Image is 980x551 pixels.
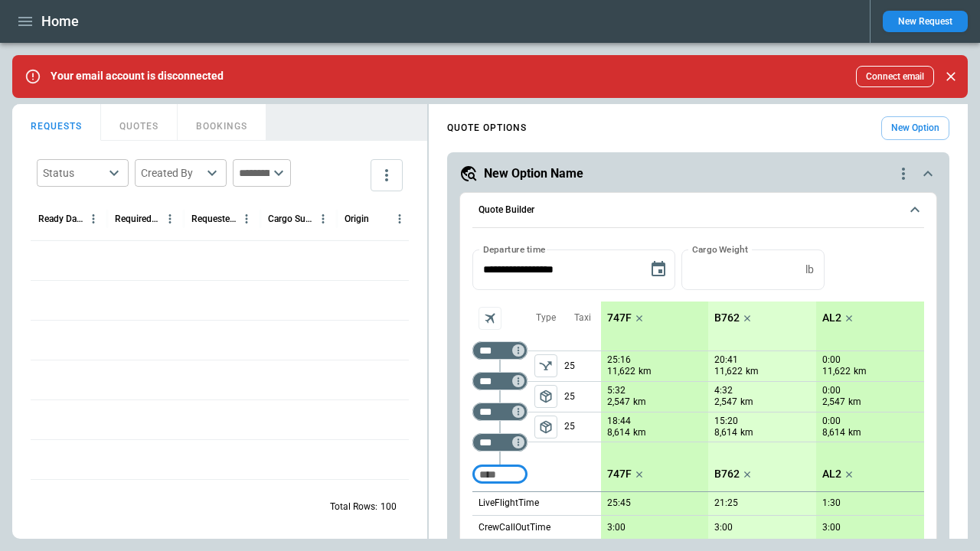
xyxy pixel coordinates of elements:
[534,354,557,377] button: left aligned
[330,500,377,514] p: Total Rows:
[940,66,962,87] button: Close
[822,311,841,324] p: AL2
[564,382,601,412] p: 25
[822,416,841,427] p: 0:00
[160,209,180,229] button: Required Date & Time (UTC) column menu
[643,254,674,285] button: Choose date, selected date is Sep 9, 2025
[538,419,554,435] span: package_2
[894,165,913,183] div: quote-option-actions
[714,497,738,509] p: 21:25
[740,396,753,409] p: km
[178,104,266,141] button: BOOKINGS
[822,396,845,409] p: 2,547
[479,307,501,330] span: Aircraft selection
[447,125,527,132] h4: QUOTE OPTIONS
[746,365,759,378] p: km
[115,214,160,224] div: Required Date & Time (UTC)
[822,354,841,366] p: 0:00
[714,311,740,324] p: B762
[607,396,630,409] p: 2,547
[483,243,546,256] label: Departure time
[940,60,962,93] div: dismiss
[822,468,841,481] p: AL2
[268,214,313,224] div: Cargo Summary
[607,365,635,378] p: 11,622
[484,165,583,182] h5: New Option Name
[607,522,626,533] p: 3:00
[607,311,632,324] p: 747F
[43,165,104,181] div: Status
[534,385,557,408] button: left aligned
[805,263,814,276] p: lb
[714,468,740,481] p: B762
[479,521,550,534] p: CrewCallOutTime
[607,416,631,427] p: 18:44
[345,214,369,224] div: Origin
[848,396,861,409] p: km
[41,12,79,31] h1: Home
[536,311,556,324] p: Type
[313,209,333,229] button: Cargo Summary column menu
[472,403,528,421] div: Too short
[607,426,630,439] p: 8,614
[822,365,851,378] p: 11,622
[381,500,397,514] p: 100
[38,214,83,224] div: Ready Date & Time (UTC)
[371,159,403,191] button: more
[639,365,652,378] p: km
[472,193,924,228] button: Quote Builder
[83,209,103,229] button: Ready Date & Time (UTC) column menu
[534,416,557,439] span: Type of sector
[607,385,626,396] p: 5:32
[714,416,738,427] p: 15:20
[12,104,101,141] button: REQUESTS
[854,365,867,378] p: km
[740,426,753,439] p: km
[472,465,528,484] div: Too short
[191,214,237,224] div: Requested Route
[472,372,528,390] div: Too short
[574,311,591,324] p: Taxi
[237,209,256,229] button: Requested Route column menu
[390,209,410,229] button: Origin column menu
[714,365,743,378] p: 11,622
[564,412,601,442] p: 25
[633,426,646,439] p: km
[692,243,748,256] label: Cargo Weight
[472,341,528,360] div: Too short
[479,497,539,510] p: LiveFlightTime
[472,433,528,452] div: Too short
[714,522,733,533] p: 3:00
[714,426,737,439] p: 8,614
[534,385,557,408] span: Type of sector
[822,385,841,396] p: 0:00
[534,416,557,439] button: left aligned
[51,70,224,83] p: Your email account is disconnected
[459,165,937,183] button: New Option Namequote-option-actions
[607,354,631,366] p: 25:16
[881,116,949,140] button: New Option
[479,205,534,215] h6: Quote Builder
[101,104,178,141] button: QUOTES
[534,354,557,377] span: Type of sector
[714,396,737,409] p: 2,547
[714,354,738,366] p: 20:41
[856,66,934,87] button: Connect email
[141,165,202,181] div: Created By
[607,497,631,509] p: 25:45
[633,396,646,409] p: km
[883,11,968,32] button: New Request
[822,497,841,509] p: 1:30
[848,426,861,439] p: km
[822,426,845,439] p: 8,614
[822,522,841,533] p: 3:00
[607,468,632,481] p: 747F
[538,389,554,404] span: package_2
[564,351,601,381] p: 25
[714,385,733,396] p: 4:32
